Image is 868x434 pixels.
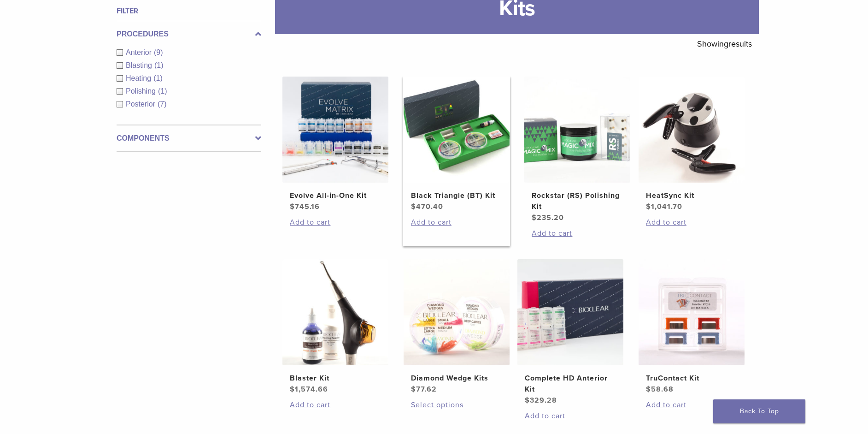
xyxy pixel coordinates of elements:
[646,190,737,201] h2: HeatSync Kit
[525,396,530,405] span: $
[411,385,416,394] span: $
[282,77,389,212] a: Evolve All-in-One KitEvolve All-in-One Kit $745.16
[713,399,805,423] a: Back To Top
[525,396,557,405] bdi: 329.28
[126,74,153,82] span: Heating
[404,259,510,365] img: Diamond Wedge Kits
[525,410,616,422] a: Add to cart: “Complete HD Anterior Kit”
[638,77,745,212] a: HeatSync KitHeatSync Kit $1,041.70
[532,228,623,239] a: Add to cart: “Rockstar (RS) Polishing Kit”
[403,259,510,395] a: Diamond Wedge KitsDiamond Wedge Kits $77.62
[646,217,737,228] a: Add to cart: “HeatSync Kit”
[411,217,502,228] a: Add to cart: “Black Triangle (BT) Kit”
[646,385,651,394] span: $
[524,77,630,183] img: Rockstar (RS) Polishing Kit
[517,259,624,406] a: Complete HD Anterior KitComplete HD Anterior Kit $329.28
[117,133,261,144] label: Components
[638,259,745,395] a: TruContact KitTruContact Kit $58.68
[646,373,737,384] h2: TruContact Kit
[411,399,502,410] a: Select options for “Diamond Wedge Kits”
[126,87,158,95] span: Polishing
[126,61,154,69] span: Blasting
[411,373,502,384] h2: Diamond Wedge Kits
[646,202,651,211] span: $
[282,77,388,183] img: Evolve All-in-One Kit
[411,190,502,201] h2: Black Triangle (BT) Kit
[532,213,564,222] bdi: 235.20
[646,202,682,211] bdi: 1,041.70
[154,48,163,56] span: (9)
[646,385,674,394] bdi: 58.68
[411,385,437,394] bdi: 77.62
[411,202,443,211] bdi: 470.40
[639,77,745,183] img: HeatSync Kit
[697,34,752,54] p: Showing results
[117,6,261,17] h4: Filter
[646,399,737,410] a: Add to cart: “TruContact Kit”
[282,259,389,395] a: Blaster KitBlaster Kit $1,574.66
[290,385,295,394] span: $
[158,87,167,95] span: (1)
[290,399,381,410] a: Add to cart: “Blaster Kit”
[524,77,631,223] a: Rockstar (RS) Polishing KitRockstar (RS) Polishing Kit $235.20
[126,100,158,108] span: Posterior
[639,259,745,365] img: TruContact Kit
[411,202,416,211] span: $
[153,74,163,82] span: (1)
[290,202,295,211] span: $
[517,259,623,365] img: Complete HD Anterior Kit
[290,190,381,201] h2: Evolve All-in-One Kit
[532,190,623,212] h2: Rockstar (RS) Polishing Kit
[290,217,381,228] a: Add to cart: “Evolve All-in-One Kit”
[525,373,616,395] h2: Complete HD Anterior Kit
[290,202,320,211] bdi: 745.16
[158,100,167,108] span: (7)
[404,77,510,183] img: Black Triangle (BT) Kit
[282,259,388,365] img: Blaster Kit
[403,77,510,212] a: Black Triangle (BT) KitBlack Triangle (BT) Kit $470.40
[290,385,328,394] bdi: 1,574.66
[154,61,164,69] span: (1)
[126,48,154,56] span: Anterior
[117,29,261,40] label: Procedures
[532,213,537,222] span: $
[290,373,381,384] h2: Blaster Kit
